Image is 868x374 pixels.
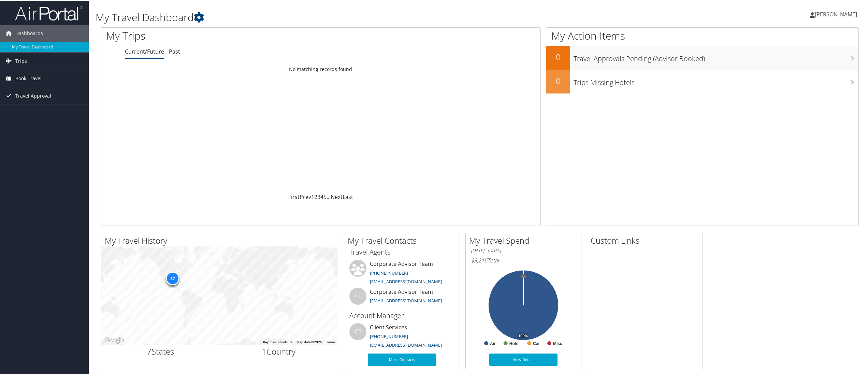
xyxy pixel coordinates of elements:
h2: My Travel Spend [469,234,581,246]
h2: My Travel Contacts [348,234,460,246]
h6: Total [471,256,576,263]
a: 0Trips Missing Hotels [546,69,858,93]
h3: Travel Agents [349,247,454,256]
h2: Custom Links [591,234,703,246]
h2: 0 [546,51,570,62]
span: 1 [262,345,266,356]
text: Misc [553,341,562,345]
div: 37 [166,271,179,285]
span: 7 [147,345,151,356]
li: Client Services [346,322,458,350]
a: Past [169,47,180,55]
a: Next [331,192,343,200]
h1: My Trips [106,28,352,42]
td: No matching records found [101,62,540,75]
li: Corporate Advisor Team [346,287,458,309]
span: Travel Approval [15,87,51,104]
tspan: 100% [518,333,528,337]
h2: States [106,345,215,357]
a: 5 [323,192,327,200]
h3: Trips Missing Hotels [574,74,858,87]
a: [PHONE_NUMBER] [370,333,408,339]
button: Keyboard shortcuts [263,339,292,344]
a: [EMAIL_ADDRESS][DOMAIN_NAME] [370,341,442,347]
a: [EMAIL_ADDRESS][DOMAIN_NAME] [370,278,442,284]
div: CS [349,322,366,340]
a: 1 [311,192,314,200]
span: Book Travel [15,69,42,86]
a: First [288,192,300,200]
li: Corporate Advisor Team [346,259,458,287]
div: CT [349,287,366,304]
a: View Details [489,353,558,365]
a: Terms (opens in new tab) [326,340,336,343]
h3: Travel Approvals Pending (Advisor Booked) [574,50,858,63]
span: [PERSON_NAME] [815,10,857,17]
a: 3 [317,192,320,200]
a: Current/Future [125,47,164,55]
a: 4 [320,192,323,200]
a: 0Travel Approvals Pending (Advisor Booked) [546,45,858,69]
img: airportal-logo.png [15,4,83,20]
a: More Contacts [368,353,436,365]
a: [PHONE_NUMBER] [370,269,408,275]
h2: My Travel History [105,234,338,246]
h1: My Action Items [546,28,858,42]
span: Dashboards [15,24,43,41]
h1: My Travel Dashboard [96,10,608,24]
span: Map data ©2025 [296,340,322,343]
text: Car [533,341,540,345]
tspan: 0% [521,274,526,278]
text: Air [490,341,496,345]
h6: [DATE] - [DATE] [471,247,576,253]
a: 2 [314,192,317,200]
a: [PERSON_NAME] [810,3,864,24]
a: Open this area in Google Maps (opens a new window) [103,335,126,344]
a: [EMAIL_ADDRESS][DOMAIN_NAME] [370,297,442,303]
img: Google [103,335,126,344]
span: $3,216 [471,256,487,263]
h2: 0 [546,74,570,86]
a: Prev [300,192,311,200]
span: Trips [15,52,27,69]
span: … [327,192,331,200]
h3: Account Manager [349,310,454,320]
text: Hotel [509,341,520,345]
h2: Country [225,345,333,357]
a: Last [343,192,353,200]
